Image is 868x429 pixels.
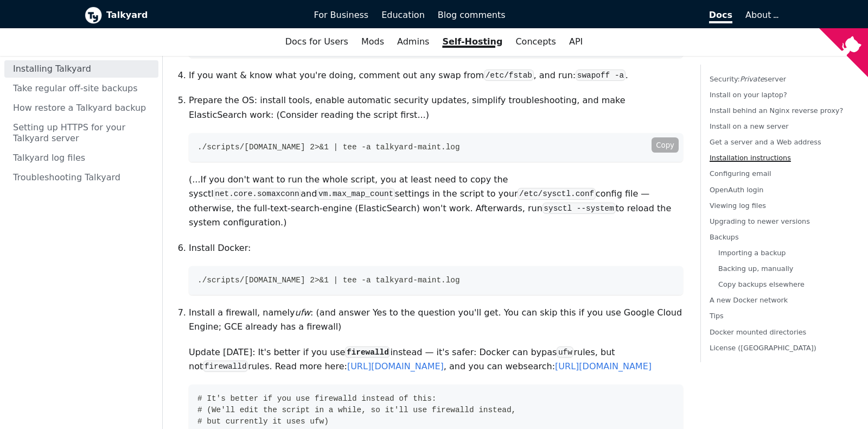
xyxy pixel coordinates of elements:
a: Get a server and a Web address [710,138,821,146]
a: API [563,33,589,51]
a: [URL][DOMAIN_NAME] [347,361,444,371]
a: Mods [355,33,391,51]
a: Install behind an Nginx reverse proxy? [710,106,843,115]
a: Backing up, manually [718,264,793,273]
a: Take regular off-site backups [4,80,158,97]
a: Self-Hosting [436,33,509,51]
a: Talkyard log files [4,149,158,167]
span: Education [381,10,425,20]
span: Docs [709,10,732,23]
a: Talkyard logoTalkyard [85,7,299,24]
a: Docs [512,6,739,24]
code: /etc/sysctl.conf [518,188,595,199]
a: [URL][DOMAIN_NAME] [555,361,652,371]
code: /etc/fstab [484,70,534,81]
a: License ([GEOGRAPHIC_DATA]) [710,344,816,352]
span: # but currently it uses ufw) [197,417,329,426]
code: firewalld [345,346,390,358]
p: If you want & know what you're doing, comment out any swap from , and run: . [189,68,683,83]
p: Update [DATE]: It's better if you use instead — it's safer: Docker can bypas rules, but not rules... [189,345,683,374]
a: Docker mounted directories [710,328,806,336]
a: Viewing log files [710,201,766,210]
b: Talkyard [106,8,299,22]
a: Install on your laptop? [710,91,787,99]
a: Configuring email [710,170,771,178]
span: ./scripts/[DOMAIN_NAME] 2>&1 | tee -a talkyard-maint.log [197,276,460,285]
em: ufw [295,307,311,318]
a: Admins [391,33,436,51]
span: # It's better if you use firewalld instead of this: [197,394,436,403]
p: (...If you don't want to run the whole script, you at least need to copy the sysctl and settings ... [189,173,683,230]
a: Blog comments [431,6,512,24]
a: Security:Privateserver [710,75,786,83]
a: Backups [710,233,739,241]
a: Importing a backup [718,249,786,257]
a: For Business [308,6,375,24]
span: ./scripts/[DOMAIN_NAME] 2>&1 | tee -a talkyard-maint.log [197,143,460,152]
p: Install a firewall, namely : (and answer Yes to the question you'll get. You can skip this if you... [189,306,683,335]
a: Education [375,6,431,24]
code: sysctl --system [542,203,616,214]
code: vm.max_map_count [317,188,394,199]
img: Talkyard logo [85,7,102,24]
a: A new Docker network [710,296,788,305]
span: For Business [314,10,369,20]
em: Private [740,75,764,83]
a: Installing Talkyard [4,60,158,78]
a: Upgrading to newer versions [710,217,810,225]
a: Copy backups elsewhere [718,280,805,288]
a: How restore a Talkyard backup [4,99,158,117]
a: Install on a new server [710,122,789,130]
code: net.core.somaxconn [214,188,301,199]
code: ufw [557,346,573,358]
p: Install Docker: [189,241,683,255]
a: OpenAuth login [710,186,763,194]
a: Setting up HTTPS for your Talkyard server [4,119,158,147]
span: # (We'll edit the script in a while, so it'll use firewalld instead, [197,406,516,414]
a: Docs for Users [279,33,355,51]
code: firewalld [203,361,248,372]
button: Copy code to clipboard [652,137,679,153]
a: Concepts [509,33,563,51]
a: About [745,10,777,20]
a: Tips [710,312,724,320]
span: Blog comments [438,10,506,20]
p: Prepare the OS: install tools, enable automatic security updates, simplify troubleshooting, and m... [189,93,683,122]
code: swapoff -a [576,70,626,81]
a: Installation instructions [710,154,791,162]
a: Troubleshooting Talkyard [4,169,158,186]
